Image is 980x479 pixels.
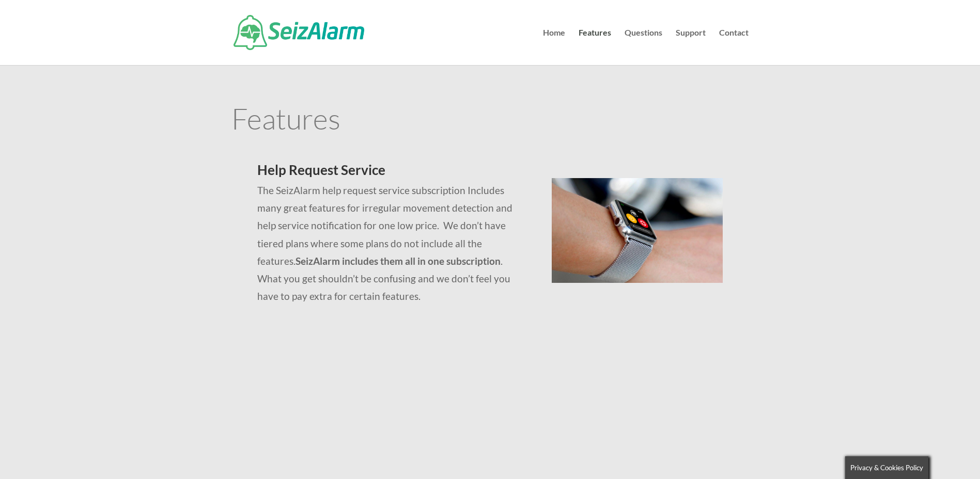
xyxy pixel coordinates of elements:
[625,29,662,65] a: Questions
[850,464,923,472] span: Privacy & Cookies Policy
[579,29,611,65] a: Features
[257,182,526,305] p: The SeizAlarm help request service subscription Includes many great features for irregular moveme...
[234,15,364,50] img: SeizAlarm
[295,255,501,267] strong: SeizAlarm includes them all in one subscription
[543,29,565,65] a: Home
[888,439,969,468] iframe: Help widget launcher
[676,29,706,65] a: Support
[231,104,749,138] h1: Features
[257,163,526,182] h2: Help Request Service
[552,178,723,283] img: seizalarm-on-wrist
[719,29,749,65] a: Contact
